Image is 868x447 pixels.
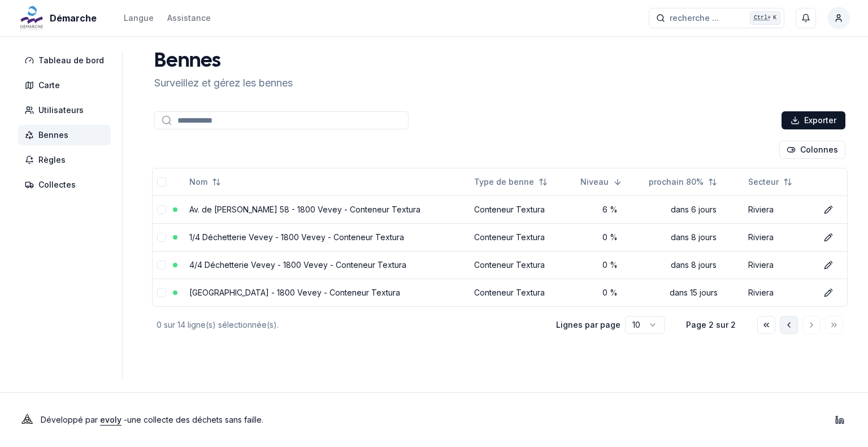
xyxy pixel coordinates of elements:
button: Not sorted. Click to sort ascending. [467,173,554,191]
span: Type de benne [474,176,534,188]
button: select-row [157,205,166,214]
button: Exporter [782,111,845,129]
td: Conteneur Textura [470,223,575,251]
button: Langue [124,11,154,25]
button: Not sorted. Click to sort ascending. [183,173,228,191]
p: Lignes par page [556,319,620,331]
div: dans 8 jours [649,259,740,271]
div: 0 % [580,287,640,298]
a: Carte [18,75,115,96]
div: Page 2 sur 2 [683,319,739,331]
span: Collectes [38,179,76,190]
div: 0 % [580,259,640,271]
div: 0 sur 14 ligne(s) sélectionnée(s). [157,319,538,331]
span: Tableau de bord [38,55,104,66]
span: Secteur [748,176,779,188]
span: prochain 80% [649,176,704,188]
a: Av. de [PERSON_NAME] 58 - 1800 Vevey - Conteneur Textura [189,205,420,214]
a: Bennes [18,125,115,145]
td: Conteneur Textura [470,196,575,223]
button: Aller à la page précédente [780,316,798,334]
td: Riviera [744,251,815,279]
button: select-row [157,261,166,270]
td: Riviera [744,196,815,223]
td: Riviera [744,223,815,251]
button: Not sorted. Click to sort ascending. [741,173,799,191]
span: Nom [189,176,207,188]
div: dans 15 jours [649,287,740,298]
img: Démarche Logo [18,5,45,32]
td: Riviera [744,279,815,306]
img: Evoly Logo [18,411,36,429]
a: 4/4 Déchetterie Vevey - 1800 Vevey - Conteneur Textura [189,260,406,270]
a: evoly [100,415,121,424]
div: 6 % [580,204,640,215]
button: select-row [157,288,166,297]
button: select-row [157,233,166,242]
td: Conteneur Textura [470,251,575,279]
p: Développé par - une collecte des déchets sans faille . [41,412,263,428]
span: Carte [38,80,60,91]
span: Règles [38,154,66,166]
button: Aller à la première page [757,316,775,334]
span: Niveau [580,176,609,188]
button: Cocher les colonnes [779,141,845,159]
p: Surveillez et gérez les bennes [154,75,293,91]
div: dans 6 jours [649,204,740,215]
span: recherche ... [670,12,719,24]
div: Langue [124,12,154,24]
span: Bennes [38,129,68,141]
div: dans 8 jours [649,232,740,243]
div: 0 % [580,232,640,243]
a: Utilisateurs [18,100,115,120]
h1: Bennes [154,50,293,73]
a: Démarche [18,11,101,25]
button: select-all [157,177,166,186]
span: Démarche [50,11,97,25]
a: Assistance [167,11,211,25]
td: Conteneur Textura [470,279,575,306]
a: 1/4 Déchetterie Vevey - 1800 Vevey - Conteneur Textura [189,232,404,242]
a: Collectes [18,175,115,195]
a: [GEOGRAPHIC_DATA] - 1800 Vevey - Conteneur Textura [189,288,400,297]
a: Règles [18,150,115,170]
a: Tableau de bord [18,50,115,71]
button: Not sorted. Click to sort ascending. [642,173,724,191]
span: Utilisateurs [38,105,84,116]
button: Sorted descending. Click to sort ascending. [574,173,629,191]
button: recherche ...Ctrl+K [649,8,784,28]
